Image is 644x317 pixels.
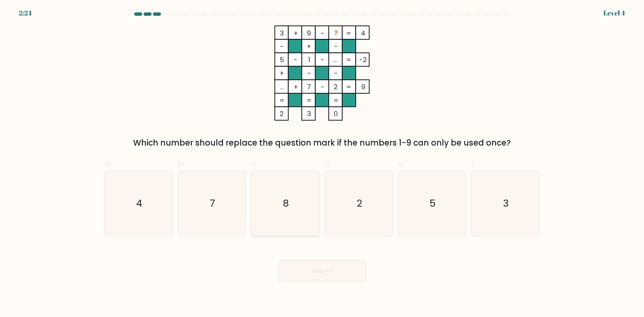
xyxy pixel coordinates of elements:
tspan: = [346,55,351,64]
tspan: 2 [334,82,338,92]
tspan: = [346,82,351,92]
span: c. [251,157,259,170]
tspan: + [279,68,284,78]
tspan: 9 [307,29,311,38]
text: 8 [283,197,289,210]
tspan: - [307,68,311,78]
tspan: - [321,82,324,92]
tspan: 1 [308,55,310,64]
text: 5 [429,197,436,210]
span: e. [398,157,406,170]
tspan: 3 [280,29,284,38]
text: 3 [503,197,509,210]
tspan: = [279,96,284,105]
tspan: ... [280,82,284,92]
tspan: 3 [307,109,311,118]
tspan: - [294,55,298,64]
tspan: - [334,68,338,78]
tspan: -2 [359,55,367,64]
tspan: = [346,29,351,38]
div: 2:24 [19,8,32,18]
text: 2 [357,197,362,210]
tspan: - [280,42,284,51]
text: 7 [210,197,215,210]
tspan: = [307,96,312,105]
tspan: - [321,55,324,64]
span: f. [471,157,476,170]
tspan: 9 [361,82,365,92]
tspan: - [334,42,338,51]
tspan: + [307,42,311,51]
span: a. [105,157,113,170]
tspan: ? [334,29,338,38]
text: 4 [136,197,142,210]
tspan: = [333,96,338,105]
tspan: ... [334,55,338,64]
tspan: + [293,82,298,92]
tspan: 5 [280,55,284,64]
div: Level 4 [603,8,625,18]
tspan: 7 [307,82,311,92]
span: d. [325,157,333,170]
tspan: - [321,29,324,38]
tspan: + [293,29,298,38]
button: Next [278,260,366,282]
tspan: 0 [334,109,338,118]
div: Which number should replace the question mark if the numbers 1-9 can only be used once? [109,137,535,149]
tspan: 4 [361,29,365,38]
span: b. [178,157,186,170]
tspan: 2 [280,109,284,118]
